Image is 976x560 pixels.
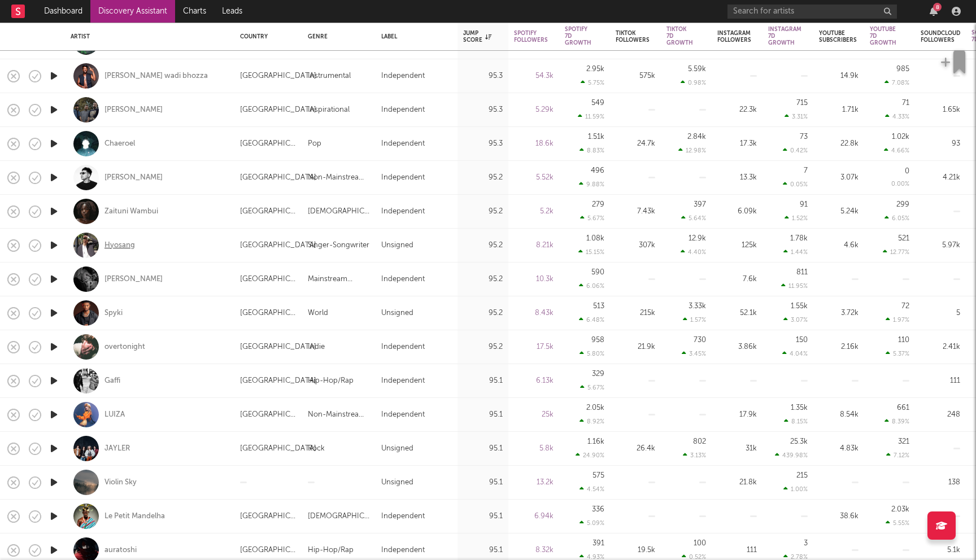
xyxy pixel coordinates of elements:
[717,103,757,117] div: 22.3k
[514,30,548,43] div: Spotify Followers
[790,438,808,445] div: 25.3k
[870,26,896,46] div: YouTube 7D Growth
[896,65,909,73] div: 985
[921,408,960,422] div: 248
[104,308,123,318] div: Spyki
[896,201,909,208] div: 299
[308,340,325,354] div: Indie
[800,133,808,141] div: 73
[587,438,604,445] div: 1.16k
[381,374,425,388] div: Independent
[104,545,137,555] a: auratoshi
[579,519,604,527] div: 5.09 %
[308,544,354,557] div: Hip-Hop/Rap
[463,442,503,456] div: 95.1
[514,273,554,286] div: 10.3k
[591,167,604,174] div: 496
[104,410,125,420] a: LUIZA
[886,519,909,527] div: 5.55 %
[104,376,120,386] a: Gaffi
[933,3,942,11] div: 8
[308,69,351,83] div: Instrumental
[591,99,604,107] div: 549
[885,113,909,120] div: 4.33 %
[819,69,859,83] div: 14.9k
[921,307,960,320] div: 5
[901,303,909,310] div: 72
[616,137,655,151] div: 24.7k
[104,173,163,183] a: [PERSON_NAME]
[694,336,706,344] div: 730
[463,544,503,557] div: 95.1
[688,65,706,73] div: 5.59k
[883,248,909,256] div: 12.77 %
[104,105,163,115] div: [PERSON_NAME]
[616,205,655,218] div: 7.43k
[576,452,604,459] div: 24.90 %
[775,452,808,459] div: 439.98 %
[782,350,808,357] div: 4.04 %
[463,340,503,354] div: 95.2
[104,71,208,81] a: [PERSON_NAME] wadi bhozza
[514,544,554,557] div: 8.32k
[884,147,909,154] div: 4.66 %
[717,307,757,320] div: 52.1k
[898,438,909,445] div: 321
[796,336,808,344] div: 150
[592,540,604,547] div: 391
[819,442,859,456] div: 4.83k
[463,30,491,43] div: Jump Score
[463,69,503,83] div: 95.3
[308,137,321,151] div: Pop
[616,30,650,43] div: Tiktok Followers
[783,485,808,493] div: 1.00 %
[717,544,757,557] div: 111
[819,239,859,252] div: 4.6k
[514,510,554,523] div: 6.94k
[921,171,960,185] div: 4.21k
[819,205,859,218] div: 5.24k
[717,442,757,456] div: 31k
[104,240,135,251] a: Hyosang
[591,336,604,344] div: 958
[104,342,145,352] a: overtonight
[592,472,604,479] div: 575
[381,171,425,185] div: Independent
[463,137,503,151] div: 95.3
[579,316,604,323] div: 6.48 %
[514,137,554,151] div: 18.6k
[104,207,158,217] a: Zaituni Wambui
[579,147,604,154] div: 8.83 %
[804,540,808,547] div: 3
[592,506,604,513] div: 336
[104,444,130,454] a: JAYLER
[240,137,297,151] div: [GEOGRAPHIC_DATA]
[104,511,165,522] a: Le Petit Mandelha
[104,478,137,488] a: Violin Sky
[308,33,364,40] div: Genre
[687,133,706,141] div: 2.84k
[819,510,859,523] div: 38.6k
[891,181,909,187] div: 0.00 %
[886,350,909,357] div: 5.37 %
[514,103,554,117] div: 5.29k
[819,103,859,117] div: 1.71k
[240,307,297,320] div: [GEOGRAPHIC_DATA]
[784,418,808,425] div: 8.15 %
[886,452,909,459] div: 7.12 %
[579,485,604,493] div: 4.54 %
[463,510,503,523] div: 95.1
[921,340,960,354] div: 2.41k
[578,113,604,120] div: 11.59 %
[616,239,655,252] div: 307k
[616,69,655,83] div: 575k
[694,540,706,547] div: 100
[514,171,554,185] div: 5.52k
[819,171,859,185] div: 3.07k
[800,201,808,208] div: 91
[579,418,604,425] div: 8.92 %
[921,30,960,43] div: Soundcloud Followers
[819,408,859,422] div: 8.54k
